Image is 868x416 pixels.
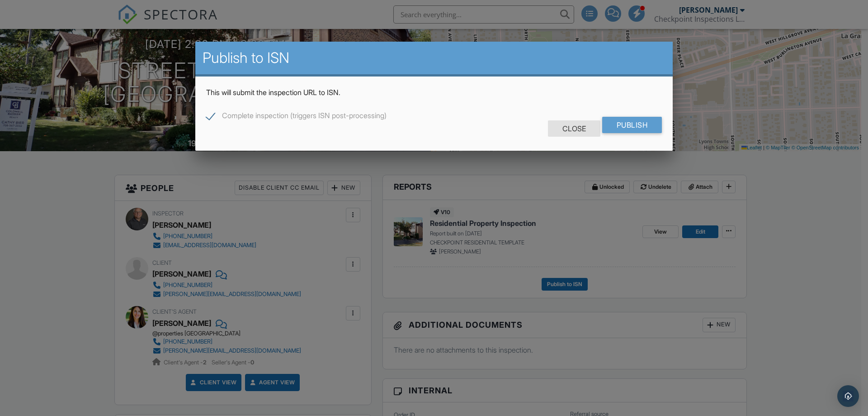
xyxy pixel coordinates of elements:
p: This will submit the inspection URL to ISN. [206,87,662,97]
h2: Publish to ISN [203,49,665,67]
div: Open Intercom Messenger [837,385,859,407]
input: Publish [602,117,662,133]
div: Close [548,120,600,137]
label: Complete inspection (triggers ISN post-processing) [206,111,387,123]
